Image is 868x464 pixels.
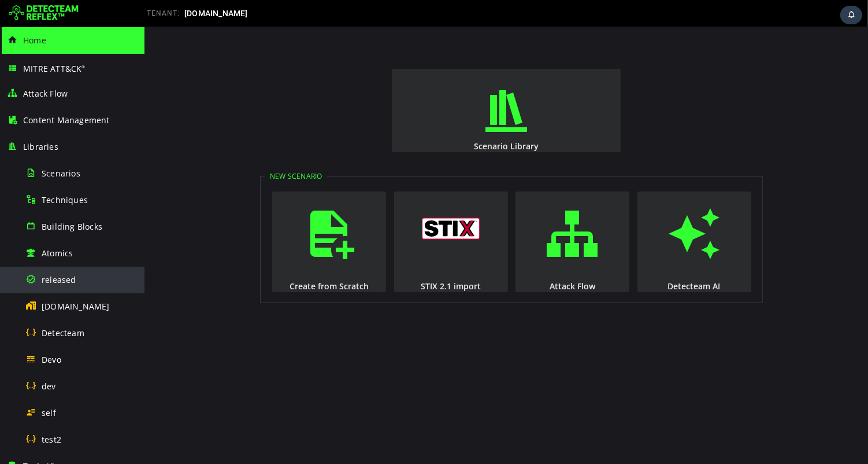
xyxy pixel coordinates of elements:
[42,434,61,445] span: test2
[23,141,58,152] span: Libraries
[42,354,61,365] span: Devo
[246,114,477,125] div: Scenario Library
[147,9,180,17] span: TENANT:
[42,168,80,179] span: Scenarios
[9,4,79,23] img: Detecteam logo
[42,327,84,338] span: Detecteam
[42,274,76,285] span: released
[492,254,608,265] div: Detecteam AI
[42,407,56,418] span: self
[184,9,248,18] span: [DOMAIN_NAME]
[247,42,476,126] button: Scenario Library
[42,301,110,312] span: [DOMAIN_NAME]
[42,248,73,259] span: Atomics
[248,254,365,265] div: STIX 2.1 import
[23,88,68,99] span: Attack Flow
[23,35,46,46] span: Home
[42,221,102,232] span: Building Blocks
[128,165,242,266] button: Create from Scratch
[23,115,110,126] span: Content Management
[840,6,862,24] div: Task Notifications
[42,381,56,392] span: dev
[371,165,485,266] button: Attack Flow
[127,254,243,265] div: Create from Scratch
[277,191,336,213] img: logo_stix.svg
[121,145,182,154] legend: New Scenario
[493,165,607,266] button: Detecteam AI
[42,194,88,205] span: Techniques
[250,165,363,266] button: STIX 2.1 import
[81,64,85,69] sup: ®
[23,63,86,74] span: MITRE ATT&CK
[370,254,486,265] div: Attack Flow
